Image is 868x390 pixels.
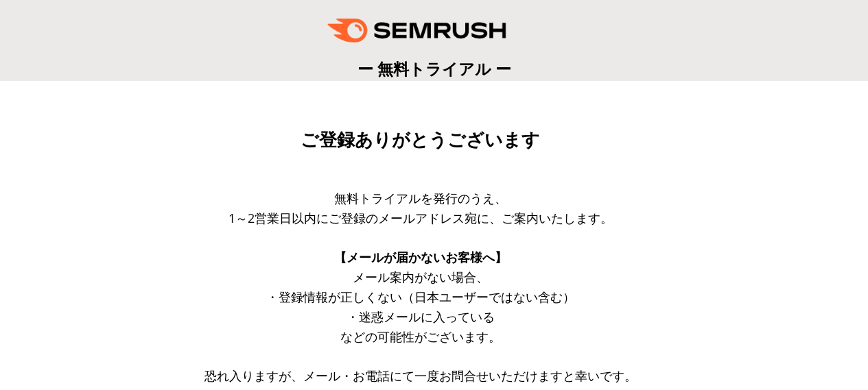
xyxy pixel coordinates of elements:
[357,58,511,80] span: ー 無料トライアル ー
[334,190,507,206] span: 無料トライアルを発行のうえ、
[340,328,501,345] span: などの可能性がございます。
[204,367,637,384] span: 恐れ入りますが、メール・お電話にて一度お問合せいただけますと幸いです。
[347,308,495,325] span: ・迷惑メールに入っている
[266,289,575,305] span: ・登録情報が正しくない（日本ユーザーではない含む）
[228,210,613,226] span: 1～2営業日以内にご登録のメールアドレス宛に、ご案内いたします。
[301,130,540,150] span: ご登録ありがとうございます
[353,269,489,285] span: メール案内がない場合、
[334,249,507,265] span: 【メールが届かないお客様へ】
